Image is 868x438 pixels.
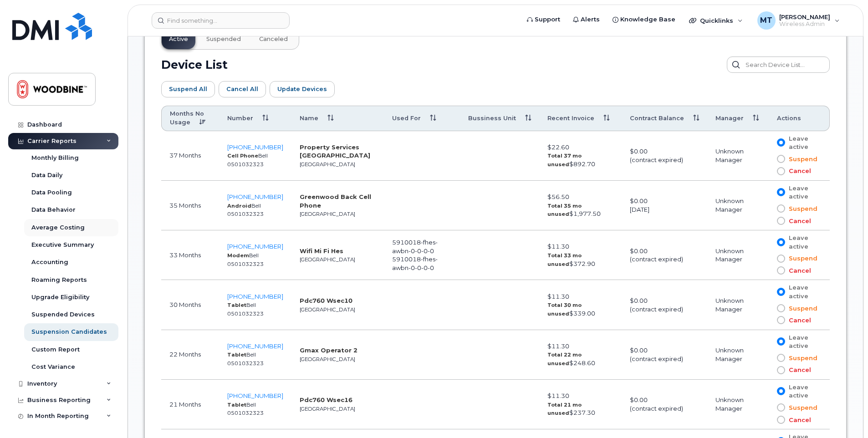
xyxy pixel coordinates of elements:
small: [GEOGRAPHIC_DATA] [300,161,355,168]
strong: Total 22 mo unused [547,351,582,367]
th: Name: activate to sort column ascending [291,106,384,131]
small: Bell 0501032323 [227,203,264,218]
span: Suspend [785,254,817,263]
small: [GEOGRAPHIC_DATA] [300,256,355,263]
span: Cancel [785,416,811,424]
td: $56.50 $1,977.50 [539,181,621,230]
td: 37 Months [161,131,219,181]
strong: Pdc760 Wsec10 [300,297,352,304]
input: Search Device List... [727,56,830,73]
span: [PERSON_NAME] [779,13,830,20]
button: Suspend All [161,81,215,97]
div: [DATE] [630,205,699,214]
small: [GEOGRAPHIC_DATA] [300,406,355,412]
td: Unknown Manager [707,380,769,429]
a: [PHONE_NUMBER] [227,392,283,399]
a: [PHONE_NUMBER] [227,342,283,350]
span: Cancel [785,217,811,225]
td: $11.30 $372.90 [539,230,621,280]
a: Alerts [567,10,606,29]
td: $0.00 [622,330,707,380]
th: Contract Balance: activate to sort column ascending [622,106,707,131]
span: Suspend [785,155,817,163]
span: Leave active [785,134,818,151]
strong: Tablet [227,402,246,408]
th: Actions [769,106,830,131]
a: [PHONE_NUMBER] [227,293,283,300]
strong: Total 37 mo unused [547,153,582,168]
strong: Total 33 mo unused [547,252,582,267]
strong: Total 21 mo unused [547,402,582,417]
span: Suspend [785,403,817,412]
span: Cancel [785,167,811,175]
td: $0.00 [622,181,707,230]
small: Bell 0501032323 [227,302,264,317]
span: Canceled [259,36,288,43]
a: [PHONE_NUMBER] [227,193,283,200]
td: Unknown Manager [707,330,769,380]
small: Bell 0501032323 [227,252,264,267]
a: [PHONE_NUMBER] [227,243,283,250]
span: MT [760,15,772,26]
td: Unknown Manager [707,280,769,330]
td: $0.00 [622,280,707,330]
h2: Device List [161,58,228,71]
th: Recent Invoice: activate to sort column ascending [539,106,621,131]
div: Mark Tewkesbury [751,11,846,30]
td: $0.00 [622,131,707,181]
span: (contract expired) [630,255,683,263]
span: Leave active [785,383,818,400]
span: Suspend [785,354,817,362]
button: Cancel All [219,81,266,97]
td: 35 Months [161,181,219,230]
strong: Android [227,203,251,209]
strong: Pdc760 Wsec16 [300,396,352,403]
td: Unknown Manager [707,181,769,230]
span: Suspend All [169,85,207,93]
td: $22.60 $892.70 [539,131,621,181]
span: (contract expired) [630,405,683,412]
span: Knowledge Base [620,15,675,24]
span: Update Devices [277,85,327,93]
small: [GEOGRAPHIC_DATA] [300,356,355,362]
span: Wireless Admin [779,20,830,28]
td: $11.30 $339.00 [539,280,621,330]
th: Bussiness Unit: activate to sort column ascending [460,106,539,131]
span: Leave active [785,234,818,250]
td: Unknown Manager [707,230,769,280]
td: $0.00 [622,230,707,280]
small: Bell 0501032323 [227,153,268,168]
span: Leave active [785,333,818,350]
a: [PHONE_NUMBER] [227,143,283,151]
strong: Greenwood Back Cell Phone [300,193,371,209]
th: Used For: activate to sort column ascending [384,106,460,131]
strong: Total 30 mo unused [547,302,582,317]
td: $11.30 $237.30 [539,380,621,429]
td: 30 Months [161,280,219,330]
strong: Tablet [227,302,246,308]
td: 21 Months [161,380,219,429]
input: Find something... [152,12,290,29]
span: Cancel [785,366,811,374]
strong: Property Services [GEOGRAPHIC_DATA] [300,143,370,159]
td: $11.30 $248.60 [539,330,621,380]
span: Leave active [785,184,818,201]
div: Quicklinks [683,11,749,30]
span: Suspended [206,36,241,43]
span: Quicklinks [700,17,733,24]
td: Unknown Manager [707,131,769,181]
span: (contract expired) [630,355,683,362]
th: Number: activate to sort column ascending [219,106,291,131]
strong: Modem [227,252,249,259]
th: Manager: activate to sort column ascending [707,106,769,131]
span: Cancel [785,316,811,325]
span: (contract expired) [630,306,683,313]
th: Months No Usage: activate to sort column ascending [161,106,219,131]
span: (contract expired) [630,156,683,163]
